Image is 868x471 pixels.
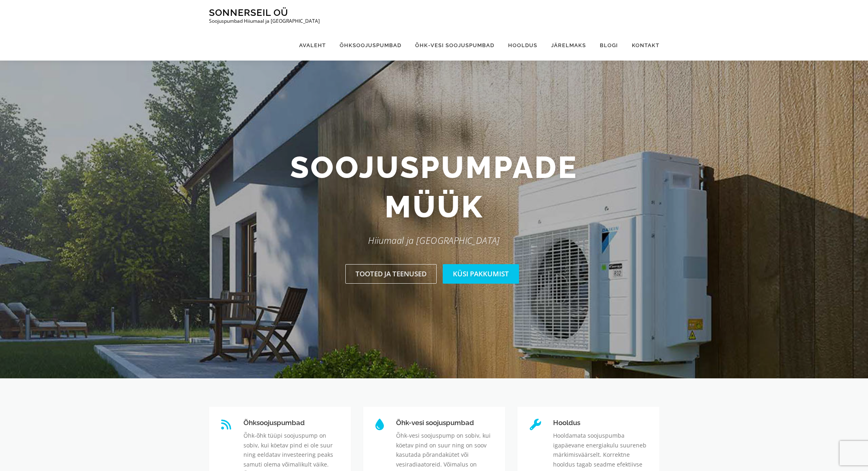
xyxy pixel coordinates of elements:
span: müük [385,187,484,227]
a: Tooted ja teenused [345,264,437,283]
a: Hooldus [501,30,544,61]
h2: Soojuspumpade [203,148,666,227]
a: Õhk-vesi soojuspumbad [408,30,501,61]
a: Sonnerseil OÜ [209,7,288,18]
a: Järelmaks [544,30,593,61]
a: Õhksoojuspumbad [333,30,408,61]
p: Hiiumaal ja [GEOGRAPHIC_DATA] [203,233,666,248]
p: Soojuspumbad Hiiumaal ja [GEOGRAPHIC_DATA] [209,18,320,24]
a: Avaleht [292,30,333,61]
a: Küsi pakkumist [443,264,519,283]
a: Blogi [593,30,625,61]
a: Kontakt [625,30,659,61]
